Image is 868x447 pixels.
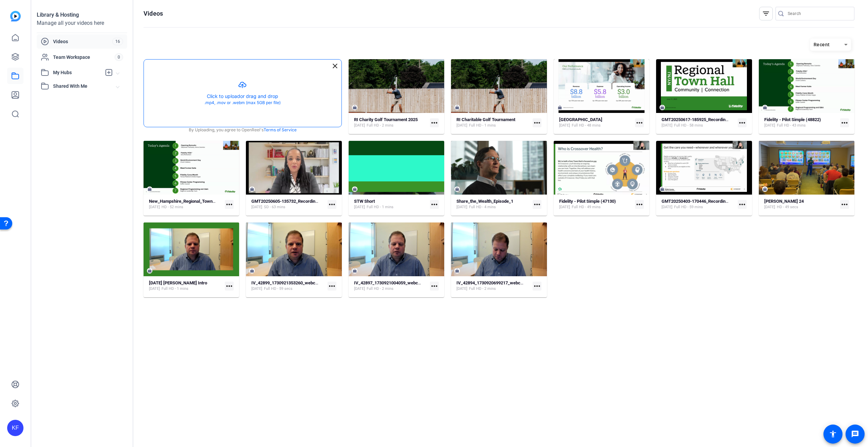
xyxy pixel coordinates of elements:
span: Full HD - 2 mins [469,286,496,292]
mat-icon: more_horiz [328,282,336,291]
span: HD - 49 secs [777,204,798,210]
div: KF [7,420,23,436]
strong: [PERSON_NAME] 24 [764,199,804,204]
a: Fidelity - Pilot Simple (48822)[DATE]Full HD - 43 mins [764,117,837,128]
strong: IV_42897_1730921004059_webcam [354,280,424,285]
a: [DATE] [PERSON_NAME] Intro[DATE]Full HD - 1 mins [149,280,222,292]
mat-icon: more_horiz [225,282,234,291]
span: [DATE] [456,204,467,210]
mat-icon: more_horiz [328,200,336,209]
span: HD - 52 mins [162,204,183,210]
span: [DATE] [764,204,775,210]
div: Manage all your videos here [37,19,127,27]
span: Full HD - 1 mins [367,204,394,210]
a: GMT20250617-185925_Recording_1920x1200[DATE]Full HD - 58 mins [662,117,735,128]
span: [DATE] [662,204,672,210]
a: Share_the_Wealth_Episode_1[DATE]Full HD - 4 mins [456,199,530,210]
span: [DATE] [354,123,365,128]
mat-icon: more_horiz [738,118,747,127]
strong: GMT20250617-185925_Recording_1920x1200 [662,117,751,122]
span: Full HD - 43 mins [777,123,806,128]
a: New_Hampshire_Regional_Town_Hall_6_5_2025[DATE]HD - 52 mins [149,199,222,210]
mat-icon: more_horiz [533,118,541,127]
span: [DATE] [149,204,160,210]
a: Fidelity - Pilot Simple (47130)[DATE]Full HD - 49 mins [559,199,632,210]
strong: IV_42894_1730920699217_webcam [456,280,527,285]
strong: [DATE] [PERSON_NAME] Intro [149,280,207,285]
span: Videos [53,38,112,45]
span: Full HD - 1 mins [162,286,188,292]
mat-icon: more_horiz [225,200,234,209]
strong: GMT20250403-170446_Recording_1920x1200 [662,199,751,204]
span: [DATE] [251,286,262,292]
a: RI Charitable Golf Tournament[DATE]Full HD - 1 mins [456,117,530,128]
span: Full HD - 58 mins [674,123,703,128]
mat-icon: more_horiz [738,200,747,209]
span: Shared With Me [53,83,116,90]
span: [DATE] [456,123,467,128]
strong: RI Charitable Golf Tournament [456,117,515,122]
input: Search [788,10,849,18]
span: [DATE] [354,286,365,292]
h1: Videos [144,10,163,18]
mat-icon: more_horiz [635,118,644,127]
span: [DATE] [456,286,467,292]
span: 0 [115,53,123,61]
a: IV_42899_1730921353260_webcam[DATE]Full HD - 59 secs [251,280,324,292]
span: [DATE] [662,123,672,128]
strong: New_Hampshire_Regional_Town_Hall_6_5_2025 [149,199,243,204]
span: [DATE] [149,286,160,292]
strong: IV_42899_1730921353260_webcam [251,280,321,285]
mat-icon: accessibility [829,430,837,438]
span: Full HD - 4 mins [469,204,496,210]
span: Full HD - 1 mins [469,123,496,128]
span: Full HD - 2 mins [367,123,394,128]
mat-icon: more_horiz [840,118,849,127]
mat-expansion-panel-header: Shared With Me [37,79,127,93]
a: [GEOGRAPHIC_DATA][DATE]Full HD - 48 mins [559,117,632,128]
strong: GMT20250605-135732_Recording_1920x1020 [251,199,341,204]
mat-icon: more_horiz [430,200,439,209]
strong: [GEOGRAPHIC_DATA] [559,117,602,122]
a: IV_42894_1730920699217_webcam[DATE]Full HD - 2 mins [456,280,530,292]
mat-icon: more_horiz [635,200,644,209]
span: Full HD - 2 mins [367,286,394,292]
span: Full HD - 49 mins [572,204,601,210]
mat-expansion-panel-header: My Hubs [37,66,127,79]
span: [DATE] [764,123,775,128]
mat-icon: more_horiz [430,118,439,127]
strong: Fidelity - Pilot Simple (47130) [559,199,616,204]
a: RI Charity Golf Tournament 2025[DATE]Full HD - 2 mins [354,117,427,128]
span: Full HD - 59 mins [674,204,703,210]
span: Recent [814,42,830,47]
a: [PERSON_NAME] 24[DATE]HD - 49 secs [764,199,837,210]
span: 16 [112,38,123,45]
span: [DATE] [251,204,262,210]
mat-icon: more_horiz [840,200,849,209]
img: blue-gradient.svg [10,11,21,21]
mat-icon: more_horiz [533,200,541,209]
span: SD - 63 mins [264,204,285,210]
span: [DATE] [559,123,570,128]
span: Team Workspace [53,54,115,61]
strong: Fidelity - Pilot Simple (48822) [764,117,821,122]
div: Library & Hosting [37,11,127,19]
strong: Share_the_Wealth_Episode_1 [456,199,513,204]
mat-icon: more_horiz [430,282,439,291]
a: STW Short[DATE]Full HD - 1 mins [354,199,427,210]
a: GMT20250605-135732_Recording_1920x1020[DATE]SD - 63 mins [251,199,324,210]
span: [DATE] [559,204,570,210]
strong: STW Short [354,199,375,204]
mat-icon: message [851,430,859,438]
mat-icon: more_horiz [533,282,541,291]
mat-icon: close [331,62,339,70]
a: GMT20250403-170446_Recording_1920x1200[DATE]Full HD - 59 mins [662,199,735,210]
div: By Uploading, you agree to OpenReel's [144,127,341,133]
span: [DATE] [354,204,365,210]
span: Full HD - 59 secs [264,286,293,292]
a: Terms of Service [264,127,297,133]
strong: RI Charity Golf Tournament 2025 [354,117,418,122]
a: IV_42897_1730921004059_webcam[DATE]Full HD - 2 mins [354,280,427,292]
mat-icon: filter_list [762,10,770,18]
span: Full HD - 48 mins [572,123,601,128]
